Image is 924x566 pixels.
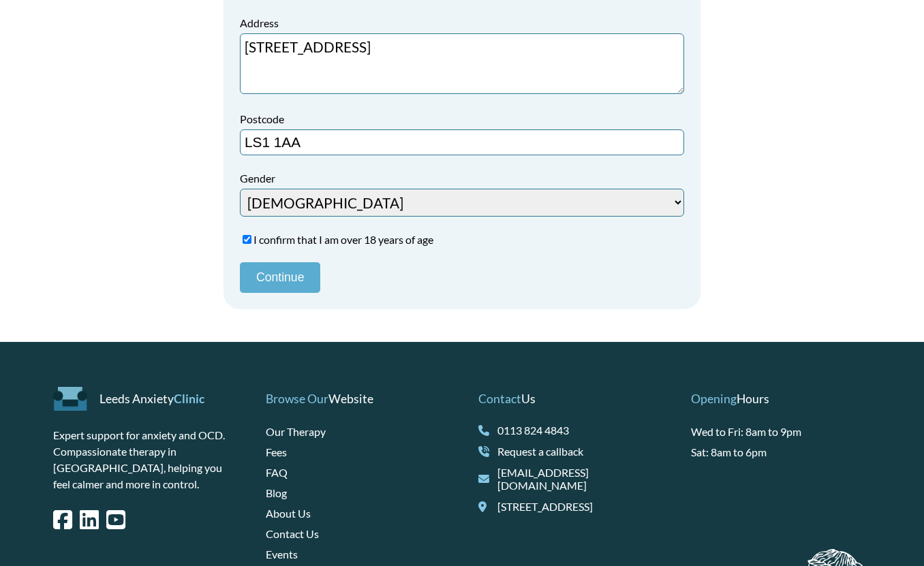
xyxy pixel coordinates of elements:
[80,517,99,530] a: LinkedIn
[240,172,684,185] label: Gender
[497,500,658,513] span: [STREET_ADDRESS]
[691,424,871,440] li: Wed to Fri: 8am to 9pm
[266,527,319,540] a: Contact Us
[497,445,658,458] a: Request a callback
[240,33,684,94] textarea: [STREET_ADDRESS]
[266,548,298,561] a: Events
[240,16,684,29] label: Address
[266,391,446,407] p: Website
[106,517,125,530] a: YouTube
[266,392,328,406] span: Browse Our
[240,112,684,125] label: Postcode
[497,466,658,492] a: [EMAIL_ADDRESS][DOMAIN_NAME]
[106,509,125,531] i: YouTube
[174,392,204,406] span: Clinic
[80,509,99,531] i: LinkedIn
[99,392,204,406] a: Leeds AnxietyClinic
[266,466,288,479] a: FAQ
[53,427,233,492] p: Expert support for anxiety and OCD. Compassionate therapy in [GEOGRAPHIC_DATA], helping you feel ...
[53,517,72,530] a: Facebook
[691,391,871,407] p: Hours
[53,509,72,531] i: Facebook
[691,392,737,406] span: Opening
[266,486,287,499] a: Blog
[497,424,658,437] a: 0113 824 4843
[266,425,326,438] a: Our Therapy
[478,392,521,406] span: Contact
[266,507,311,520] a: About Us
[478,391,658,407] p: Us
[240,262,320,293] button: Continue
[691,444,871,460] li: Sat: 8am to 6pm
[266,445,287,458] a: Fees
[240,233,684,246] label: I confirm that I am over 18 years of age
[243,235,251,244] input: I confirm that I am over 18 years of age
